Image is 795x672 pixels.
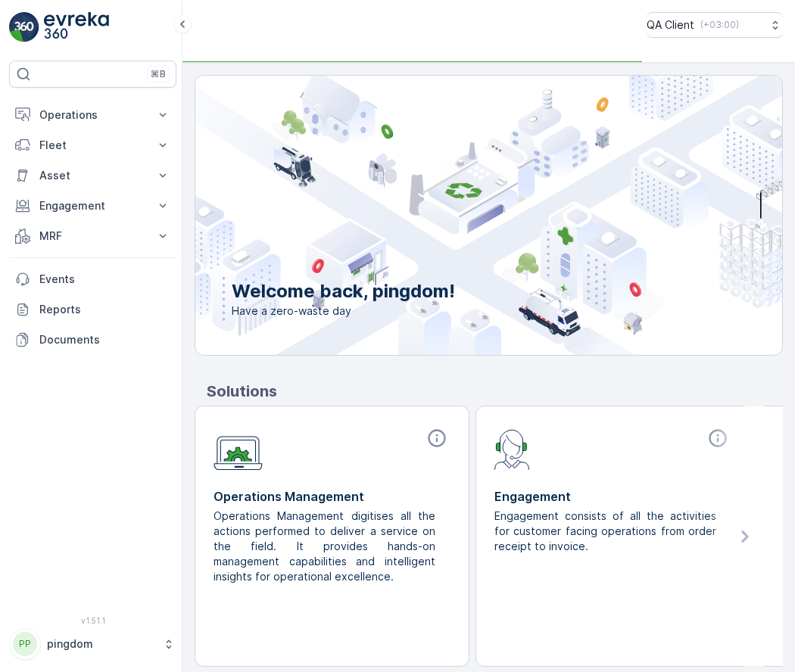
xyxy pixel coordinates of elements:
button: Operations [9,100,176,130]
p: ( +03:00 ) [700,19,739,31]
p: Asset [39,168,146,183]
span: v 1.51.1 [9,616,176,625]
button: Fleet [9,130,176,160]
p: pingdom [47,636,155,652]
p: MRF [39,229,146,244]
p: Welcome back, pingdom! [232,279,455,303]
img: city illustration [127,76,782,355]
p: QA Client [647,17,694,33]
a: Events [9,264,176,294]
p: Reports [39,302,170,317]
button: PPpingdom [9,628,176,660]
img: logo_light-DOdMpM7g.png [44,12,109,42]
a: Reports [9,294,176,325]
img: module-icon [214,428,263,471]
button: Engagement [9,191,176,221]
button: MRF [9,221,176,251]
p: ⌘B [151,68,166,80]
p: Documents [39,332,170,347]
span: Have a zero-waste day [232,303,455,319]
button: QA Client(+03:00) [647,12,783,38]
p: Operations Management [214,487,450,506]
button: Asset [9,160,176,191]
p: Fleet [39,138,146,153]
p: Solutions [207,380,783,403]
div: PP [13,632,37,656]
img: logo [9,12,39,42]
a: Documents [9,325,176,355]
p: Events [39,272,170,287]
p: Engagement [494,487,731,506]
p: Operations [39,107,146,123]
p: Operations Management digitises all the actions performed to deliver a service on the field. It p... [214,509,438,584]
img: module-icon [494,428,530,470]
p: Engagement [39,198,146,213]
p: Engagement consists of all the activities for customer facing operations from order receipt to in... [494,509,719,554]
